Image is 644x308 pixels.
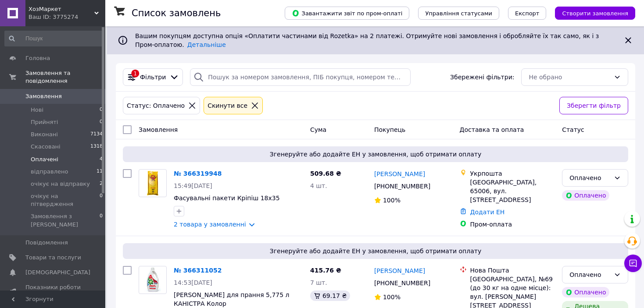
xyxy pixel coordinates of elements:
span: Управління статусами [425,10,492,17]
div: Оплачено [562,287,609,297]
a: Фото товару [139,266,167,294]
span: Прийняті [31,118,58,126]
div: Укрпошта [470,169,555,178]
button: Експорт [508,7,547,20]
a: № 366311052 [174,267,222,274]
img: Фото товару [146,170,160,197]
span: Фільтри [140,73,166,81]
span: Згенеруйте або додайте ЕН у замовлення, щоб отримати оплату [126,247,625,255]
a: Детальніше [187,41,226,48]
span: Зберегти фільтр [567,101,621,110]
span: Згенеруйте або додайте ЕН у замовлення, щоб отримати оплату [126,150,625,159]
span: 1318 [90,143,103,151]
span: Нові [31,106,43,114]
span: Завантажити звіт по пром-оплаті [292,9,402,17]
span: Експорт [515,10,540,17]
span: відправлено [31,168,68,176]
a: [PERSON_NAME] [374,266,425,275]
a: № 366319948 [174,170,222,177]
span: Доставка та оплата [460,126,524,133]
div: Оплачено [569,173,610,183]
span: 15:49[DATE] [174,182,212,189]
a: Додати ЕН [470,209,505,216]
div: Оплачено [569,270,610,280]
div: Статус: Оплачено [125,101,186,110]
div: [PHONE_NUMBER] [372,277,432,289]
span: 415.76 ₴ [310,267,341,274]
span: 100% [383,197,401,204]
span: 4 [100,156,103,163]
button: Створити замовлення [555,7,635,20]
span: Статус [562,126,584,133]
span: 2 [100,180,103,188]
div: Пром-оплата [470,220,555,229]
span: Замовлення та повідомлення [25,69,105,85]
span: 4 шт. [310,182,327,189]
span: 0 [100,118,103,126]
div: Ваш ID: 3775274 [29,13,105,21]
span: Cума [310,126,326,133]
div: [GEOGRAPHIC_DATA], 65006, вул. [STREET_ADDRESS] [470,178,555,204]
span: 0 [100,192,103,208]
img: Фото товару [144,266,161,294]
span: Збережені фільтри: [450,73,514,81]
span: 0 [100,106,103,114]
span: очікує на відправку [31,180,90,188]
a: Фото товару [139,169,167,197]
div: Не обрано [529,72,610,82]
span: 7 шт. [310,279,327,286]
span: Покупець [374,126,405,133]
div: Оплачено [562,190,609,201]
span: Замовлення [25,92,62,100]
a: [PERSON_NAME] [374,170,425,178]
span: 0 [100,212,103,228]
a: Фасувальні пакети Кріпіш 18х35 [174,195,280,202]
div: Cкинути все [206,101,249,110]
button: Зберегти фільтр [559,97,628,114]
span: Оплачені [31,156,58,163]
span: Повідомлення [25,239,68,247]
span: очікує на пітвердження [31,192,100,208]
input: Пошук [4,31,104,46]
span: Замовлення [139,126,178,133]
span: 14:53[DATE] [174,279,212,286]
span: Вашим покупцям доступна опція «Оплатити частинами від Rozetka» на 2 платежі. Отримуйте нові замов... [135,32,599,48]
span: Скасовані [31,143,61,151]
button: Завантажити звіт по пром-оплаті [285,7,409,20]
a: [PERSON_NAME] для прання 5,775 л КАНІСТРА Колор [174,291,290,307]
span: ХозМаркет [29,5,94,13]
span: Товари та послуги [25,254,81,262]
a: 2 товара у замовленні [174,221,246,228]
span: 509.68 ₴ [310,170,341,177]
span: Замовлення з [PERSON_NAME] [31,212,100,228]
input: Пошук за номером замовлення, ПІБ покупця, номером телефону, Email, номером накладної [190,68,411,86]
span: 11 [97,168,103,176]
span: Показники роботи компанії [25,283,81,299]
a: Створити замовлення [546,9,635,16]
span: Головна [25,54,50,62]
span: Створити замовлення [562,10,628,17]
h1: Список замовлень [132,8,221,18]
div: Нова Пошта [470,266,555,275]
div: [PHONE_NUMBER] [372,180,432,192]
button: Чат з покупцем [624,255,642,272]
button: Управління статусами [418,7,499,20]
div: 69.17 ₴ [310,290,350,301]
span: 100% [383,294,401,301]
span: Виконані [31,131,58,138]
span: 7134 [90,131,103,138]
span: [DEMOGRAPHIC_DATA] [25,269,90,276]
